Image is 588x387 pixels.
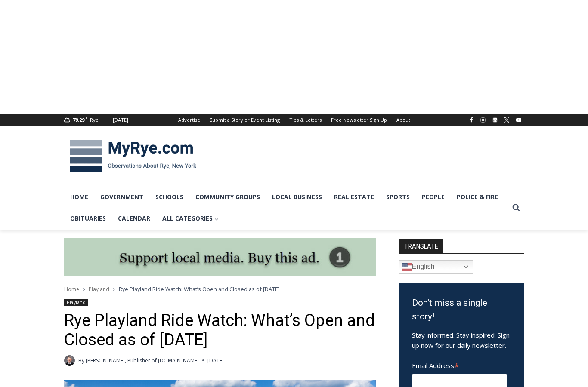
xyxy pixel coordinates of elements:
[189,186,266,208] a: Community Groups
[478,115,488,125] a: Instagram
[73,117,84,123] span: 79.29
[412,296,511,323] h3: Don't miss a single story!
[416,186,451,208] a: People
[64,286,79,293] a: Home
[64,355,75,366] a: Author image
[266,186,328,208] a: Local Business
[156,208,225,229] a: All Categories
[90,116,99,124] div: Rye
[89,286,109,293] a: Playland
[508,200,524,215] button: View Search Form
[285,114,326,126] a: Tips & Letters
[149,186,189,208] a: Schools
[402,262,412,272] img: en
[119,285,280,293] span: Rye Playland Ride Watch: What’s Open and Closed as of [DATE]
[64,134,202,178] img: MyRye.com
[113,286,115,292] span: >
[205,114,285,126] a: Submit a Story or Event Listing
[173,114,205,126] a: Advertise
[162,214,219,223] span: All Categories
[380,186,416,208] a: Sports
[514,115,524,125] a: YouTube
[64,186,508,230] nav: Primary Navigation
[392,114,415,126] a: About
[501,115,512,125] a: X
[78,356,84,365] span: By
[83,286,85,292] span: >
[328,186,380,208] a: Real Estate
[112,208,156,229] a: Calendar
[113,116,128,124] div: [DATE]
[64,299,88,306] a: Playland
[64,285,376,293] nav: Breadcrumbs
[326,114,392,126] a: Free Newsletter Sign Up
[399,260,473,274] a: English
[412,357,507,372] label: Email Address
[399,239,443,253] strong: TRANSLATE
[173,114,415,126] nav: Secondary Navigation
[64,208,112,229] a: Obituaries
[64,186,94,208] a: Home
[207,356,224,365] time: [DATE]
[86,115,88,120] span: F
[490,115,500,125] a: Linkedin
[451,186,504,208] a: Police & Fire
[86,357,199,364] a: [PERSON_NAME], Publisher of [DOMAIN_NAME]
[94,186,149,208] a: Government
[466,115,477,125] a: Facebook
[64,311,376,350] h1: Rye Playland Ride Watch: What’s Open and Closed as of [DATE]
[412,330,511,350] p: Stay informed. Stay inspired. Sign up now for our daily newsletter.
[64,238,376,277] img: support local media, buy this ad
